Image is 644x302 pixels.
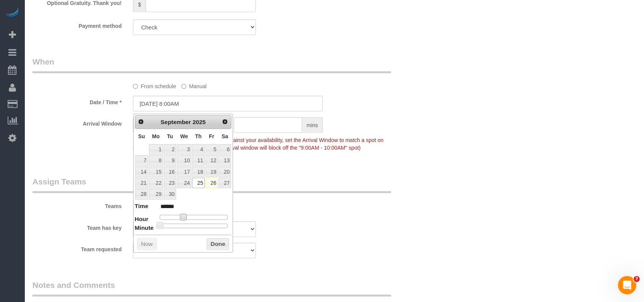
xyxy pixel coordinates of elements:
span: Wednesday [180,133,188,139]
a: 26 [205,178,218,188]
label: Payment method [27,19,127,30]
input: From schedule [133,84,138,89]
dt: Hour [135,215,149,224]
label: Manual [181,80,207,90]
span: mins [302,117,323,133]
dt: Minute [135,224,154,233]
span: September [160,119,191,125]
iframe: Intercom live chat [618,276,636,294]
a: 20 [218,167,231,177]
span: 2025 [193,119,205,125]
legend: When [32,56,391,73]
button: Now [137,238,157,250]
a: 18 [192,167,205,177]
span: 7 [634,276,640,282]
a: 13 [218,155,231,166]
a: 4 [192,144,205,155]
span: Saturday [222,133,228,139]
span: To make this booking count against your availability, set the Arrival Window to match a spot on y... [133,137,383,151]
span: Sunday [138,133,145,139]
img: Automaid Logo [5,8,20,18]
a: 16 [164,167,176,177]
a: 12 [205,155,218,166]
a: 2 [164,144,176,155]
a: 6 [218,144,231,155]
a: 8 [149,155,163,166]
span: Prev [138,119,144,125]
label: Team requested [27,243,127,253]
a: 29 [149,189,163,199]
a: 22 [149,178,163,188]
a: 27 [218,178,231,188]
label: Team has key [27,221,127,232]
button: Done [207,238,229,250]
label: Teams [27,200,127,210]
a: 10 [177,155,191,166]
span: Next [222,119,228,125]
label: Arrival Window [27,117,127,128]
a: 21 [135,178,148,188]
span: Friday [209,133,214,139]
label: Date / Time * [27,96,127,106]
input: MM/DD/YYYY HH:MM [133,96,323,111]
a: 14 [135,167,148,177]
a: 30 [164,189,176,199]
span: Tuesday [167,133,173,139]
span: Thursday [195,133,202,139]
a: 15 [149,167,163,177]
input: Manual [181,84,186,89]
a: 11 [192,155,205,166]
span: Monday [152,133,160,139]
a: 25 [192,178,205,188]
label: From schedule [133,80,176,90]
a: 24 [177,178,191,188]
a: 17 [177,167,191,177]
a: 7 [135,155,148,166]
a: 19 [205,167,218,177]
a: 9 [164,155,176,166]
a: 28 [135,189,148,199]
a: 3 [177,144,191,155]
a: 23 [164,178,176,188]
a: Next [220,116,231,127]
a: 5 [205,144,218,155]
legend: Assign Teams [32,176,391,193]
a: Prev [136,116,147,127]
legend: Notes and Comments [32,279,391,297]
dt: Time [135,202,149,212]
a: 1 [149,144,163,155]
